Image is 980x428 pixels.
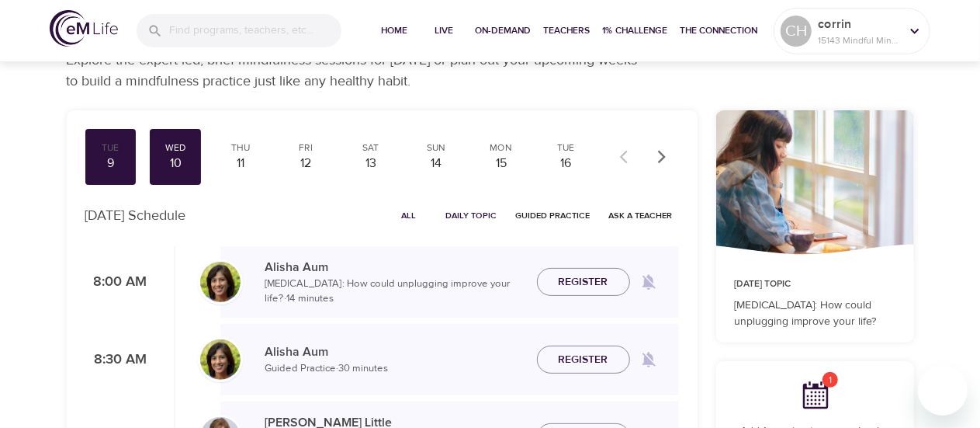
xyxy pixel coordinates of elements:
p: Guided Practice · 30 minutes [265,361,525,377]
div: 10 [156,155,195,172]
div: Tue [92,141,130,155]
p: 15143 Mindful Minutes [818,33,900,47]
p: corrin [818,15,900,33]
span: 1% Challenge [603,23,668,39]
span: Daily Topic [446,208,497,223]
p: [MEDICAL_DATA]: How could unplugging improve your life? [735,298,895,330]
div: 9 [92,155,130,172]
span: Remind me when a class goes live every Wednesday at 8:00 AM [630,263,667,301]
div: Fri [286,141,325,155]
button: Ask a Teacher [603,204,679,228]
span: Guided Practice [516,208,590,223]
span: Teachers [544,23,590,39]
button: All [384,204,434,228]
div: 14 [417,155,455,172]
p: [DATE] Schedule [85,205,186,226]
iframe: Button to launch messaging window [918,366,968,416]
div: 12 [286,155,325,172]
div: Thu [221,141,260,155]
p: 8:00 AM [85,272,147,293]
p: Explore the expert-led, brief mindfulness sessions for [DATE] or plan out your upcoming weeks to ... [67,50,649,92]
p: [DATE] Topic [735,277,895,291]
button: Guided Practice [510,204,597,228]
span: Register [559,350,608,370]
span: Ask a Teacher [609,208,673,223]
div: 15 [482,155,521,172]
div: Wed [156,141,195,155]
span: The Connection [680,23,758,39]
div: CH [781,16,812,47]
img: Alisha%20Aum%208-9-21.jpg [200,262,241,302]
p: Alisha Aum [265,258,525,277]
input: Find programs, teachers, etc... [169,14,341,47]
p: 8:30 AM [85,350,147,371]
div: Mon [482,141,521,155]
span: Register [559,273,608,292]
div: 13 [351,155,390,172]
button: Daily Topic [440,204,504,228]
span: All [390,208,428,223]
div: 11 [221,155,260,172]
div: Sun [417,141,455,155]
div: Tue [547,141,586,155]
p: [MEDICAL_DATA]: How could unplugging improve your life? · 14 minutes [265,277,525,307]
span: 1 [822,372,838,388]
span: Live [426,23,463,39]
div: Sat [351,141,390,155]
img: logo [50,10,118,47]
button: Register [537,346,630,374]
span: Home [376,23,414,39]
img: Alisha%20Aum%208-9-21.jpg [200,339,241,380]
p: Alisha Aum [265,343,525,361]
div: 16 [547,155,586,172]
button: Register [537,268,630,297]
span: On-Demand [476,23,532,39]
